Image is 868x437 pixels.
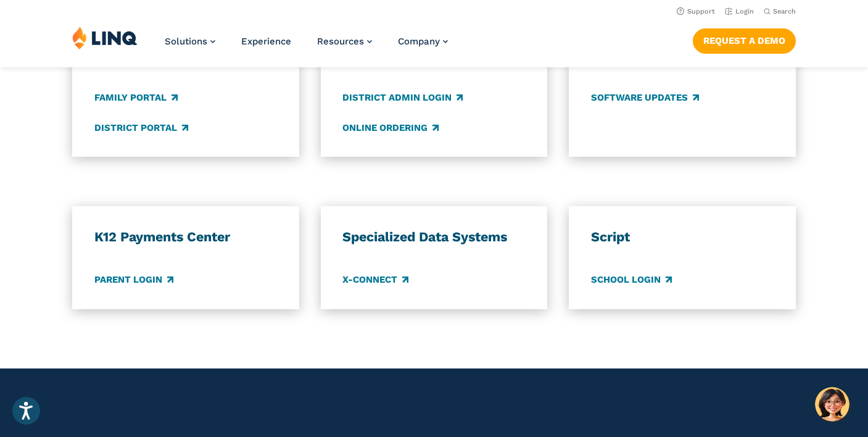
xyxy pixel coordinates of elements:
[342,228,526,246] h3: Specialized Data Systems
[342,91,463,104] a: District Admin Login
[677,7,715,15] a: Support
[317,36,364,47] span: Resources
[241,36,291,47] a: Experience
[815,387,849,422] button: Hello, have a question? Let’s chat.
[94,228,278,246] h3: K12 Payments Center
[342,273,408,287] a: X-Connect
[591,273,672,287] a: School Login
[591,228,774,246] h3: Script
[591,91,699,104] a: Software Updates
[94,91,178,104] a: Family Portal
[398,36,448,47] a: Company
[693,28,796,53] a: Request a Demo
[398,36,440,47] span: Company
[725,7,754,15] a: Login
[94,121,188,135] a: District Portal
[693,26,796,53] nav: Button Navigation
[165,26,448,67] nav: Primary Navigation
[764,7,796,16] button: Open Search Bar
[165,36,215,47] a: Solutions
[317,36,372,47] a: Resources
[94,273,173,287] a: Parent Login
[773,7,796,15] span: Search
[342,121,439,135] a: Online Ordering
[72,26,138,49] img: LINQ | K‑12 Software
[165,36,207,47] span: Solutions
